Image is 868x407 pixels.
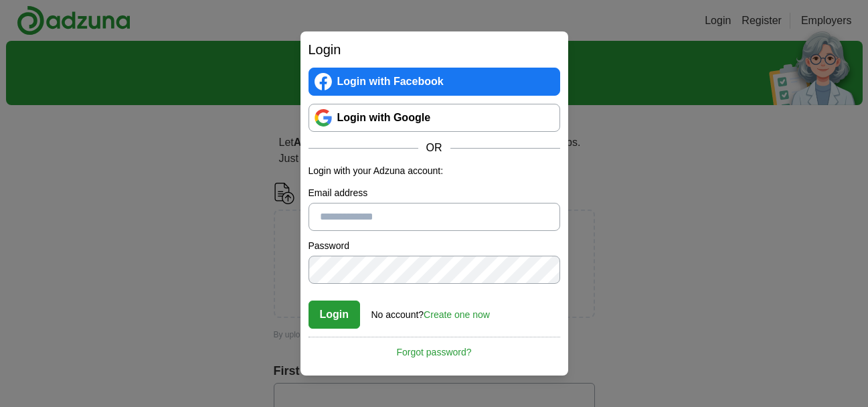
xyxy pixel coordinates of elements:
label: Password [309,239,560,253]
p: Login with your Adzuna account: [309,164,560,178]
button: Login [309,301,361,329]
a: Create one now [424,309,490,320]
label: Email address [309,186,560,200]
a: Forgot password? [309,337,560,359]
div: No account? [371,300,490,322]
h2: Login [309,39,560,60]
span: OR [418,140,450,156]
a: Login with Google [309,104,560,132]
a: Login with Facebook [309,68,560,96]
